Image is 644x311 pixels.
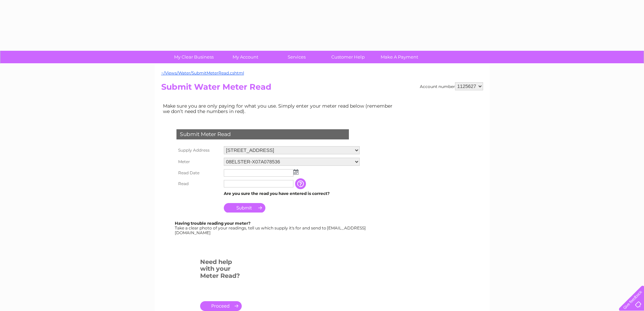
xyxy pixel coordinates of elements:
a: Customer Help [320,51,376,63]
a: My Account [217,51,273,63]
th: Read Date [175,168,222,178]
div: Submit Meter Read [176,129,349,139]
b: Having trouble reading your meter? [175,221,251,226]
input: Submit [224,203,265,213]
a: My Clear Business [166,51,222,63]
h2: Submit Water Meter Read [161,82,483,95]
h3: Need help with your Meter Read? [200,257,242,283]
div: Take a clear photo of your readings, tell us which supply it's for and send to [EMAIL_ADDRESS][DO... [175,221,367,235]
td: Are you sure the read you have entered is correct? [222,189,361,198]
a: . [200,301,242,311]
th: Read [175,178,222,189]
th: Supply Address [175,145,222,156]
a: ~/Views/Water/SubmitMeterRead.cshtml [161,70,244,75]
div: Account number [420,82,483,90]
a: Make A Payment [372,51,427,63]
input: Information [295,178,307,189]
td: Make sure you are only paying for what you use. Simply enter your meter read below (remember we d... [161,102,398,116]
th: Meter [175,156,222,168]
img: ... [293,169,299,175]
a: Services [269,51,325,63]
